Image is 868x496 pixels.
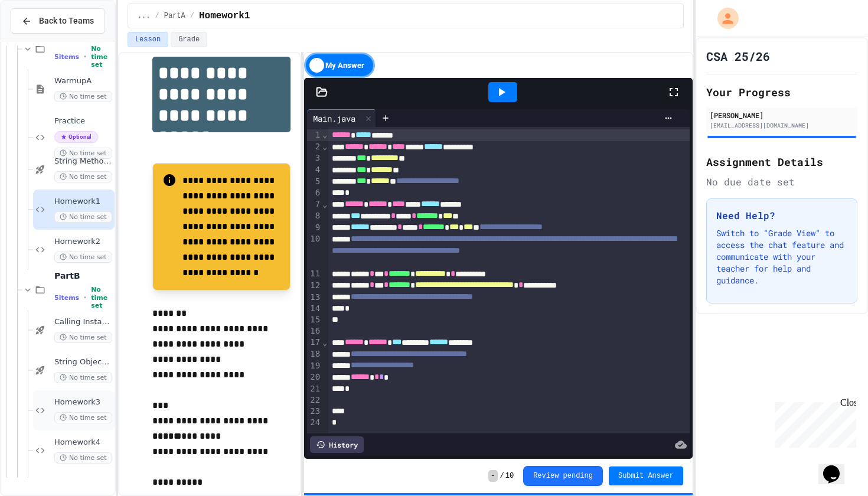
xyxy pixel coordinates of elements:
div: 15 [307,314,322,325]
span: Homework1 [199,9,250,23]
span: No time set [91,45,112,68]
div: Chat with us now!Close [5,5,81,75]
span: WarmupA [54,76,112,86]
span: Practice [54,116,112,126]
h2: Assignment Details [706,154,857,170]
h2: Your Progress [706,84,857,100]
div: 14 [307,303,322,314]
span: / [155,11,159,21]
div: 19 [307,360,322,372]
span: No time set [54,148,112,159]
span: String Methods [54,156,112,167]
div: [EMAIL_ADDRESS][DOMAIN_NAME] [710,121,854,130]
span: • [84,293,86,302]
button: Back to Teams [11,8,105,34]
div: History [310,436,364,453]
span: No time set [54,332,112,343]
button: Review pending [523,466,603,486]
span: PartA [164,11,185,21]
span: / [190,11,194,21]
div: 2 [307,141,322,153]
span: No time set [91,286,112,309]
div: 11 [307,268,322,280]
span: 5 items [54,53,79,61]
div: No due date set [706,175,857,189]
div: 16 [307,325,322,337]
div: Main.java [307,112,361,125]
span: - [488,470,497,482]
div: 13 [307,292,322,304]
span: Submit Answer [618,471,674,481]
span: PartB [54,270,112,281]
span: No time set [54,452,112,464]
div: 18 [307,348,322,360]
span: Optional [54,131,98,143]
button: Submit Answer [609,466,683,485]
div: 8 [307,210,322,222]
span: Back to Teams [39,15,94,27]
span: • [84,52,86,61]
span: 10 [505,471,514,481]
div: 22 [307,394,322,406]
span: No time set [54,372,112,383]
div: 21 [307,383,322,394]
div: 5 [307,176,322,188]
div: 24 [307,417,322,428]
span: / [500,471,504,481]
span: No time set [54,252,112,263]
div: 17 [307,337,322,348]
div: 1 [307,129,322,141]
div: 9 [307,222,322,234]
span: Homework2 [54,237,112,247]
button: Lesson [128,32,168,47]
span: Fold line [322,142,328,151]
div: 6 [307,187,322,198]
span: No time set [54,211,112,223]
div: Main.java [307,109,376,127]
span: No time set [54,412,112,423]
div: 7 [307,198,322,210]
span: Homework1 [54,197,112,207]
span: Homework3 [54,397,112,407]
iframe: chat widget [818,449,856,484]
h3: Need Help? [716,208,847,223]
div: My Account [705,5,742,32]
div: 10 [307,233,322,268]
span: Calling Instance Methods - Topic 1.14 [54,317,112,327]
iframe: chat widget [770,397,856,448]
h1: CSA 25/26 [706,48,770,64]
div: 3 [307,152,322,164]
span: No time set [54,91,112,102]
span: Fold line [322,200,328,209]
div: [PERSON_NAME] [710,110,854,120]
div: 12 [307,280,322,292]
div: 4 [307,164,322,176]
span: Fold line [322,130,328,139]
span: 5 items [54,294,79,302]
span: String Objects: Concatenation, Literals, and More [54,357,112,367]
span: ... [138,11,151,21]
p: Switch to "Grade View" to access the chat feature and communicate with your teacher for help and ... [716,227,847,286]
div: 20 [307,371,322,383]
span: No time set [54,171,112,182]
span: Homework4 [54,438,112,448]
button: Grade [171,32,207,47]
span: Fold line [322,338,328,347]
div: 23 [307,406,322,417]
